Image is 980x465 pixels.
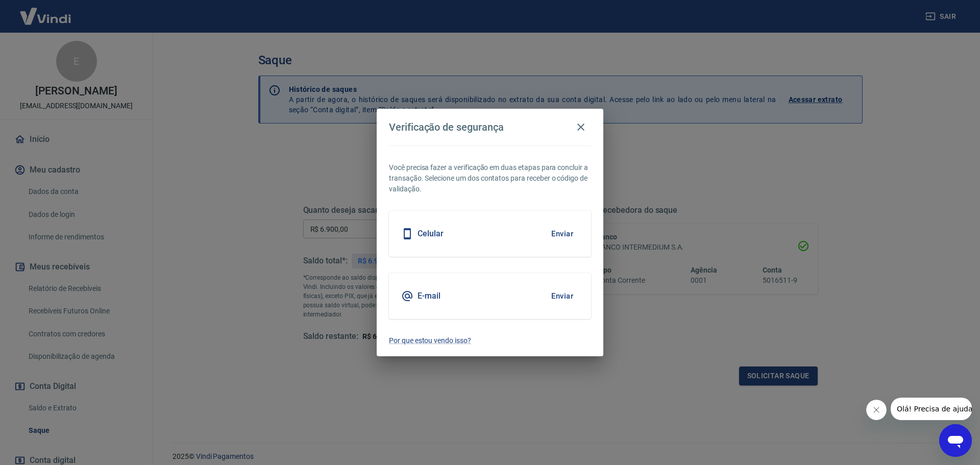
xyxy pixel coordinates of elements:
p: Você precisa fazer a verificação em duas etapas para concluir a transação. Selecione um dos conta... [389,162,591,194]
button: Enviar [546,285,579,307]
h4: Verificação de segurança [389,121,504,133]
iframe: Mensagem da empresa [891,398,972,420]
a: Por que estou vendo isso? [389,335,591,346]
span: Olá! Precisa de ajuda? [6,7,86,15]
iframe: Fechar mensagem [866,400,887,420]
button: Enviar [546,223,579,244]
iframe: Botão para abrir a janela de mensagens [939,424,972,457]
h5: Celular [418,229,444,239]
h5: E-mail [418,291,440,301]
